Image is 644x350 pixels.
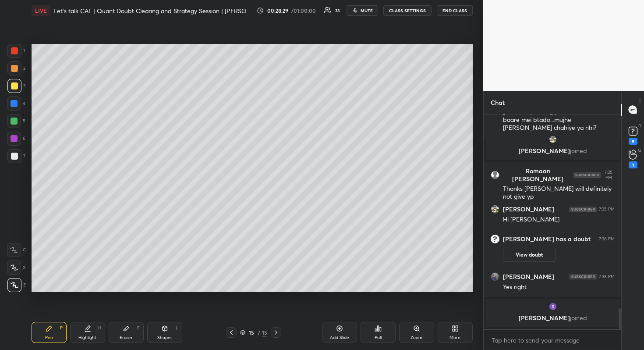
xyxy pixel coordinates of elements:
div: 1 [7,44,25,58]
h6: [PERSON_NAME] [503,273,554,281]
div: 7 [7,149,25,163]
p: [PERSON_NAME] [491,314,614,321]
h6: Romaan [PERSON_NAME] [503,167,573,183]
div: 7:35 PM [602,170,614,180]
button: mute [347,5,378,16]
div: 7:38 PM [599,274,615,279]
div: Poll [375,336,382,340]
div: 15 [262,329,267,336]
span: joined [570,146,587,155]
div: 7:35 PM [599,207,615,212]
div: grid [484,114,622,329]
button: CLASS SETTINGS [383,5,432,16]
img: thumbnail.jpg [548,302,557,311]
div: Hi [PERSON_NAME] [503,215,615,224]
div: E [137,326,140,330]
div: 15 [247,330,256,335]
h4: Let's talk CAT | Quant Doubt Clearing and Strategy Session | [PERSON_NAME] [PERSON_NAME] | [DATE] [53,7,253,15]
div: Zoom [410,336,422,340]
div: Yes right [503,283,615,292]
div: 9 [629,138,637,145]
div: X [7,261,26,275]
div: More [449,336,460,340]
div: 5 [7,114,25,128]
div: 7:36 PM [599,236,615,242]
div: Thanks [PERSON_NAME] will definitely not give yp [503,185,615,201]
img: default.png [491,171,499,179]
div: Add Slide [330,336,349,340]
div: Shapes [157,336,172,340]
h6: [PERSON_NAME] has a doubt [503,235,591,243]
img: 4P8fHbbgJtejmAAAAAElFTkSuQmCC [573,172,601,178]
button: END CLASS [437,5,473,16]
div: L [176,326,178,330]
div: Highlight [78,336,96,340]
img: thumbnail.jpg [548,135,557,144]
div: 3 [7,79,25,93]
img: thumbnail.jpg [491,205,499,213]
div: 1 [629,161,637,168]
span: mute [361,7,373,14]
div: 6 [7,132,25,146]
img: 4P8fHbbgJtejmAAAAAElFTkSuQmCC [569,274,597,279]
button: View doubt [503,248,556,262]
p: T [639,98,641,104]
img: thumbnail.jpg [491,273,499,281]
div: Eraser [120,336,133,340]
div: P [60,326,63,330]
p: G [638,147,641,154]
div: 2 [7,61,25,75]
div: / [258,330,260,335]
div: LIVE [32,5,50,16]
img: 4P8fHbbgJtejmAAAAAElFTkSuQmCC [569,207,597,212]
div: 33 [335,8,340,13]
div: Pen [45,336,53,340]
p: Chat [484,91,512,114]
div: H [98,326,101,330]
h6: [PERSON_NAME] [503,205,554,213]
span: joined [570,314,587,322]
div: Z [7,278,26,292]
p: [PERSON_NAME] [491,147,614,154]
div: 4 [7,96,25,111]
div: [PERSON_NAME], please NMAT k baare mei btado...mujhe [PERSON_NAME] chahiye ya nhi? [503,108,615,132]
div: C [7,243,26,257]
p: D [638,122,641,129]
